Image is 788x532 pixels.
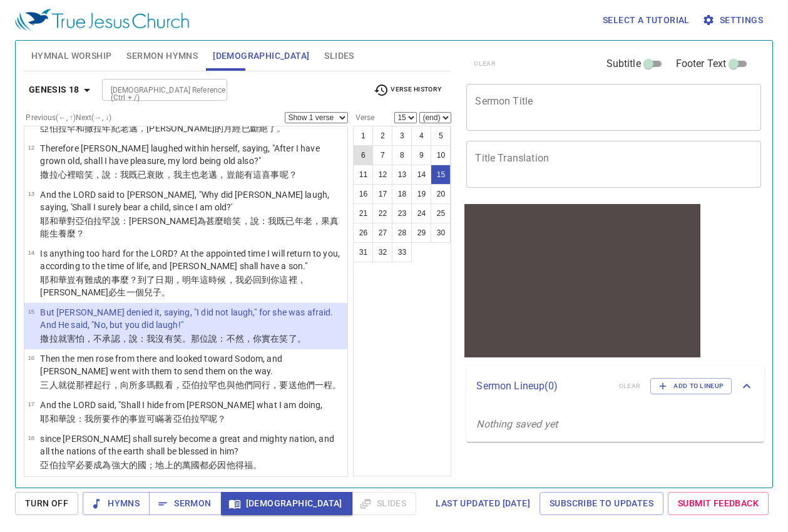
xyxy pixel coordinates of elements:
wh85: 也與他們同行 [217,380,341,390]
span: Sermon [159,496,211,511]
button: Sermon [149,492,221,515]
button: 17 [372,184,392,204]
button: Settings [700,9,768,32]
span: Subscribe to Updates [550,496,653,511]
button: 15 [431,165,451,185]
wh3808: ，你實在笑 [244,334,306,344]
wh6711: 了。 [289,334,306,344]
p: But [PERSON_NAME] denied it, saying, "I did not laugh," for she was afraid. And He said, "No, but... [40,306,344,331]
wh7130: 心裡暗笑 [58,170,297,180]
p: 撒拉 [40,332,344,345]
wh113: 也老邁 [191,170,297,180]
button: 3 [392,126,412,146]
wh1086: ，我主 [165,170,297,180]
button: 4 [411,126,431,146]
wh1419: 的國 [129,460,262,470]
p: Sermon Lineup ( 0 ) [476,379,608,394]
wh8283: 的月經 [215,123,285,133]
wh802: 已斷絕 [242,123,286,133]
div: Sermon Lineup(0)clearAdd to Lineup [466,366,764,407]
a: Last updated [DATE] [431,492,535,515]
wh1471: ；地上 [146,460,262,470]
p: 亞伯拉罕 [40,122,344,135]
button: 30 [431,223,451,243]
button: 27 [372,223,392,243]
wh7971: 他們一程。 [297,380,342,390]
button: Add to Lineup [650,378,732,394]
button: 10 [431,145,451,165]
wh310: 衰敗 [146,170,297,180]
p: Therefore [PERSON_NAME] laughed within herself, saying, "After I have grown old, shall I have ple... [40,142,344,167]
wh1697: 麼？到了日期 [40,275,306,297]
span: Slides [324,48,354,64]
wh85: 必要成為強 [76,460,262,470]
wh8283: 就害怕 [58,334,306,344]
button: 6 [353,145,373,165]
span: Subtitle [606,56,641,71]
wh2308: 了。 [268,123,285,133]
wh2416: ，我必回到 [40,275,306,297]
span: [DEMOGRAPHIC_DATA] [213,48,309,64]
i: Nothing saved yet [476,418,558,430]
p: And the LORD said, "Shall I hide from [PERSON_NAME] what I am doing, [40,399,322,411]
wh559: ：我所要作 [76,414,227,424]
button: 8 [392,145,412,165]
wh1471: 都必因他得福 [200,460,262,470]
wh3205: 養麼？ [58,228,84,238]
span: 14 [28,249,34,256]
p: Then the men rose from there and looked toward Sodom, and [PERSON_NAME] went with them to send th... [40,352,344,377]
wh8283: 必生一個兒子 [108,287,170,297]
p: Is anything too hard for the LORD? At the appointed time I will return to you, according to the t... [40,247,344,272]
button: Select a tutorial [598,9,695,32]
wh3680: 亞伯拉罕 [173,414,227,424]
wh6711: 。那位說 [182,334,306,344]
wh935: ，[PERSON_NAME] [138,123,285,133]
span: Submit Feedback [678,496,759,511]
button: 28 [392,223,412,243]
wh6213: 的事豈可瞞著 [120,414,227,424]
wh85: 說 [40,216,339,238]
wh4150: ，明年這時候 [40,275,306,297]
wh559: ：不然 [217,334,306,344]
p: since [PERSON_NAME] shall surely become a great and mighty nation, and all the nations of the ear... [40,432,344,458]
wh3584: ，說 [120,334,306,344]
p: And the LORD said to [PERSON_NAME], "Why did [PERSON_NAME] laugh, saying, 'Shall I surely bear a ... [40,188,344,213]
wh5467: 觀看 [155,380,341,390]
label: Verse [353,114,374,121]
span: 18 [28,434,34,441]
button: 33 [392,242,412,262]
wh6440: 所多瑪 [129,380,342,390]
button: 18 [392,184,412,204]
wh7725: 你這裡，[PERSON_NAME] [40,275,306,297]
span: Hymnal Worship [31,48,112,64]
button: 22 [372,203,392,223]
wh6099: 大 [120,460,262,470]
span: 17 [28,401,34,407]
button: 14 [411,165,431,185]
wh3117: 老邁 [120,123,286,133]
button: 21 [353,203,373,223]
b: Genesis 18 [29,82,79,98]
span: Turn Off [25,496,68,511]
a: Subscribe to Updates [540,492,663,515]
button: 19 [411,184,431,204]
button: 23 [392,203,412,223]
span: [DEMOGRAPHIC_DATA] [231,496,342,511]
button: [DEMOGRAPHIC_DATA] [221,492,352,515]
span: Hymns [93,496,140,511]
input: Type Bible Reference [106,83,203,97]
button: 2 [372,126,392,146]
label: Previous (←, ↑) Next (→, ↓) [26,114,111,121]
wh1288: 。 [253,460,262,470]
wh2204: ，豈能有這喜事 [217,170,297,180]
span: Select a tutorial [603,13,690,28]
span: Settings [705,13,763,28]
button: Hymns [83,492,150,515]
button: 16 [353,184,373,204]
button: 7 [372,145,392,165]
wh6381: 的事 [40,275,306,297]
wh85: 呢？ [208,414,226,424]
span: 12 [28,144,34,151]
wh776: 的萬國 [173,460,262,470]
span: Last updated [DATE] [436,496,530,511]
